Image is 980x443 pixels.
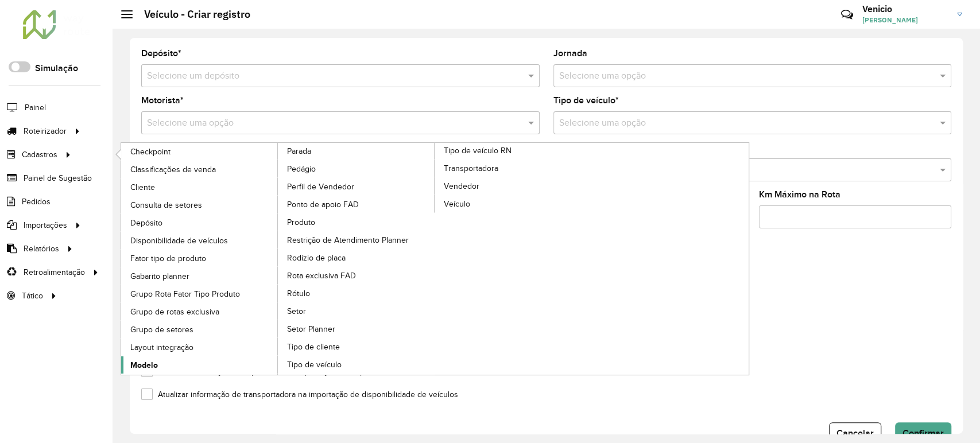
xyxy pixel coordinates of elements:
span: Consulta de setores [130,199,202,211]
span: Pedidos [22,196,51,208]
span: Fator tipo de produto [130,252,206,265]
a: Ponto de apoio FAD [278,196,435,213]
a: Layout integração [121,339,278,356]
a: Transportadora [435,160,592,177]
span: Tático [22,290,43,302]
a: Modelo [121,356,278,374]
span: Painel de Sugestão [24,172,92,184]
span: Depósito [130,217,162,229]
span: Roteirizador [24,125,67,137]
span: Tipo de veículo RN [444,145,512,157]
a: Depósito [121,214,278,231]
span: Pedágio [287,163,316,175]
span: Cancelar [836,428,874,438]
label: Jornada [553,46,587,60]
span: Produto [287,216,315,228]
a: Grupo de rotas exclusiva [121,303,278,320]
span: Vendedor [444,180,479,192]
span: Tipo de veículo [287,359,342,371]
span: Cadastros [22,149,57,161]
span: Layout integração [130,341,193,353]
span: Modelo [130,359,158,371]
span: Gabarito planner [130,270,189,282]
a: Rótulo [278,285,435,302]
a: Grupo de setores [121,321,278,338]
span: Perfil de Vendedor [287,181,354,193]
a: Tipo de veículo RN [278,143,592,375]
h3: Venicio [862,3,948,14]
a: Grupo Rota Fator Tipo Produto [121,285,278,302]
label: Tipo de veículo [553,94,619,107]
span: Restrição de Atendimento Planner [287,234,409,246]
span: Relatórios [24,243,59,255]
label: Motorista [141,94,184,107]
a: Cliente [121,178,278,196]
span: Disponibilidade de veículos [130,235,228,247]
a: Gabarito planner [121,267,278,285]
a: Vendedor [435,177,592,195]
span: [PERSON_NAME] [862,15,948,25]
label: Depósito [141,46,181,60]
a: Consulta de setores [121,196,278,213]
a: Tipo de cliente [278,338,435,355]
span: Rótulo [287,287,310,300]
label: Transportadora [141,141,206,154]
a: Fator tipo de produto [121,250,278,267]
a: Setor [278,302,435,320]
span: Grupo Rota Fator Tipo Produto [130,288,240,300]
span: Transportadora [444,162,498,174]
a: Veículo [435,195,592,212]
a: Perfil de Vendedor [278,178,435,195]
a: Disponibilidade de veículos [121,232,278,249]
a: Pedágio [278,160,435,177]
a: Rodízio de placa [278,249,435,266]
span: Retroalimentação [24,266,85,278]
span: Setor [287,305,306,317]
span: Classificações de venda [130,164,216,176]
span: Setor Planner [287,323,335,335]
a: Classificações de venda [121,161,278,178]
h2: Veículo - Criar registro [133,8,250,21]
span: Grupo de rotas exclusiva [130,306,219,318]
span: Rota exclusiva FAD [287,270,356,282]
span: Ponto de apoio FAD [287,199,359,211]
a: Tipo de veículo [278,356,435,373]
span: Veículo [444,198,470,210]
a: Produto [278,213,435,231]
span: Tipo de cliente [287,341,340,353]
span: Confirmar [902,428,944,438]
span: Rodízio de placa [287,252,346,264]
a: Parada [121,143,435,375]
a: Setor Planner [278,320,435,337]
span: Importações [24,219,67,231]
a: Contato Rápido [835,2,859,27]
label: Ponto de apoio [553,141,615,154]
span: Grupo de setores [130,324,193,336]
a: Rota exclusiva FAD [278,267,435,284]
label: Km Máximo na Rota [759,188,840,201]
span: Cliente [130,181,155,193]
label: Atualizar informação de transportadora na importação de disponibilidade de veículos [141,388,458,401]
label: Simulação [35,61,78,75]
a: Restrição de Atendimento Planner [278,231,435,248]
span: Checkpoint [130,146,171,158]
span: Painel [25,102,46,114]
span: Parada [287,145,311,157]
a: Checkpoint [121,143,278,160]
